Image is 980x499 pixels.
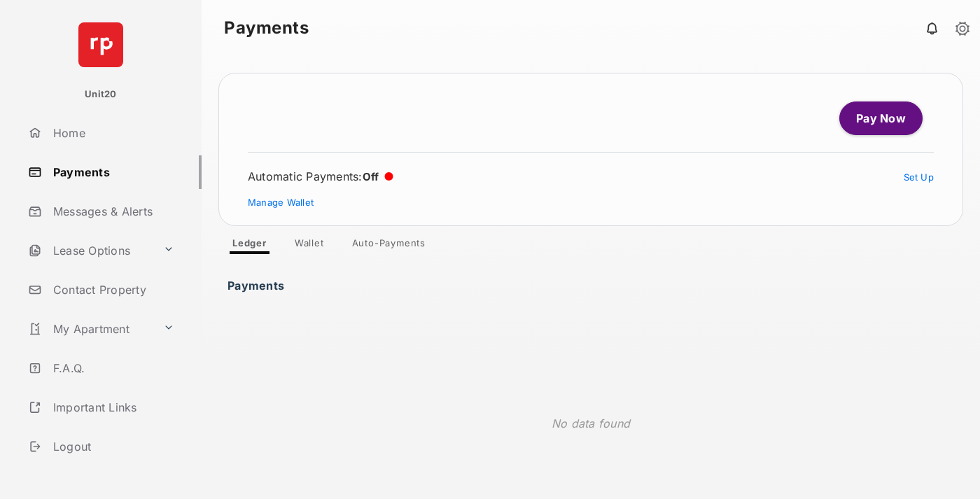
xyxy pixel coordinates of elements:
[22,351,202,385] a: F.A.Q.
[904,171,934,183] a: Set Up
[22,391,180,424] a: Important Links
[224,20,309,36] strong: Payments
[227,279,288,285] h3: Payments
[22,155,202,189] a: Payments
[283,237,335,254] a: Wallet
[22,195,202,228] a: Messages & Alerts
[248,169,393,183] div: Automatic Payments :
[78,22,123,67] img: svg+xml;base64,PHN2ZyB4bWxucz0iaHR0cDovL3d3dy53My5vcmcvMjAwMC9zdmciIHdpZHRoPSI2NCIgaGVpZ2h0PSI2NC...
[22,234,157,267] a: Lease Options
[552,415,630,432] p: No data found
[22,273,202,307] a: Contact Property
[22,430,202,463] a: Logout
[341,237,437,254] a: Auto-Payments
[22,116,202,150] a: Home
[221,237,278,254] a: Ledger
[363,170,379,183] span: Off
[248,197,314,208] a: Manage Wallet
[85,87,117,101] p: Unit20
[22,312,157,346] a: My Apartment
